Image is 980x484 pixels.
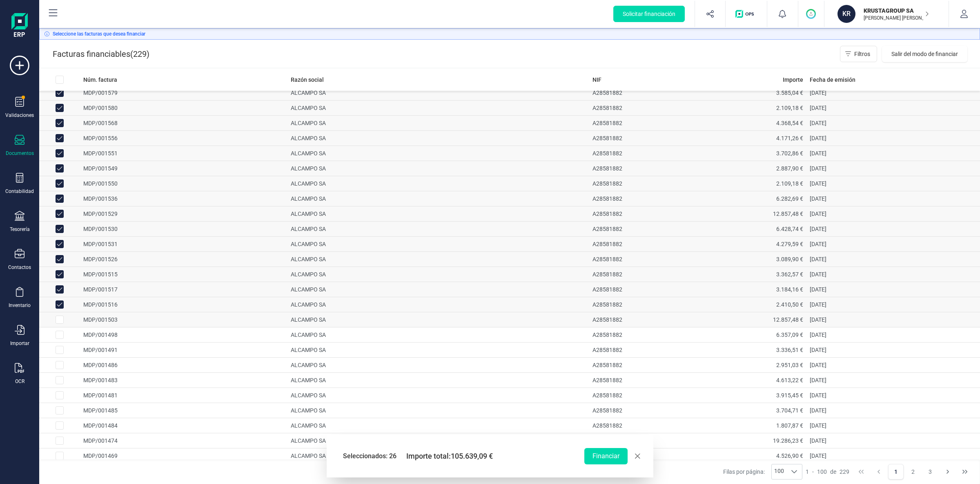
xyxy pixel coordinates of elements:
[806,403,980,418] td: [DATE]
[806,418,980,433] td: [DATE]
[287,191,589,206] td: ALCAMPO SA
[287,343,589,358] td: ALCAMPO SA
[15,378,24,385] div: OCR
[80,448,287,464] td: MDP/001469
[287,312,589,327] td: ALCAMPO SA
[698,176,806,191] td: 2.109,18 €
[287,252,589,267] td: ALCAMPO SA
[698,191,806,206] td: 6.282,69 €
[613,6,685,22] button: Solicitar financiación
[806,161,980,176] td: [DATE]
[56,119,64,127] div: Row Unselected 59278661-9fa8-4a69-af19-a84e1e935c0a
[53,30,145,38] span: Seleccione las facturas que desea financiar
[806,252,980,267] td: [DATE]
[56,452,64,460] div: Row Selected 3653267e-9238-4d55-8c2b-bc6a4b2196ae
[80,282,287,297] td: MDP/001517
[698,327,806,343] td: 6.357,09 €
[589,206,698,222] td: A28581882
[735,10,757,18] img: Logo de OPS
[589,373,698,388] td: A28581882
[806,85,980,101] td: [DATE]
[837,5,855,23] div: KR
[698,448,806,464] td: 4.526,90 €
[957,464,973,480] button: Last Page
[8,264,31,271] div: Contactos
[806,388,980,403] td: [DATE]
[589,101,698,116] td: A28581882
[840,468,849,476] span: 229
[56,361,64,369] div: Row Selected 90497cbb-0685-4de5-aa65-c4a9d0a52d58
[287,403,589,418] td: ALCAMPO SA
[56,300,64,309] div: Row Unselected e2006dbc-f007-4650-90a4-a029c3682047
[56,89,64,97] div: Row Unselected 6513eb52-9c1b-4583-b9ca-fe80122914c2
[698,101,806,116] td: 2.109,18 €
[698,343,806,358] td: 3.336,51 €
[698,282,806,297] td: 3.184,16 €
[698,403,806,418] td: 3.704,71 €
[287,433,589,448] td: ALCAMPO SA
[698,373,806,388] td: 4.613,22 €
[80,358,287,373] td: MDP/001486
[287,448,589,464] td: ALCAMPO SA
[589,146,698,161] td: A28581882
[80,252,287,267] td: MDP/001526
[806,282,980,297] td: [DATE]
[698,161,806,176] td: 2.887,90 €
[56,164,64,173] div: Row Unselected 8aa54501-f46a-4f91-a7af-7ddf7dcda4b6
[80,161,287,176] td: MDP/001549
[589,297,698,312] td: A28581882
[589,131,698,146] td: A28581882
[56,316,64,324] div: Row Selected 765ca136-3420-4457-80b9-6d8677dda737
[817,468,827,476] span: 100
[6,150,34,157] div: Documentos
[287,237,589,252] td: ALCAMPO SA
[80,206,287,222] td: MDP/001529
[723,464,802,480] div: Filas por página:
[806,191,980,206] td: [DATE]
[10,340,29,347] div: Importar
[698,116,806,131] td: 4.368,54 €
[287,418,589,433] td: ALCAMPO SA
[698,222,806,237] td: 6.428,74 €
[56,225,64,233] div: Row Unselected 07ba1ede-57c7-4c1d-8e1b-dee852a02556
[589,312,698,327] td: A28581882
[11,13,28,39] img: Logo Finanedi
[698,267,806,282] td: 3.362,57 €
[406,450,493,462] span: Importe total: 105.639,09 €
[56,270,64,278] div: Row Unselected 01de38b4-daf0-429d-87ec-5f140ef04555
[56,437,64,445] div: Row Selected 8f4045a7-1f15-4b70-8a67-e725906ee984
[56,210,64,218] div: Row Unselected e6bdbcbe-14c7-4a6e-b855-e9ac11f8ec87
[806,116,980,131] td: [DATE]
[905,464,921,480] button: Page 2
[853,464,869,480] button: First Page
[287,131,589,146] td: ALCAMPO SA
[9,302,31,309] div: Inventario
[80,191,287,206] td: MDP/001536
[589,282,698,297] td: A28581882
[589,161,698,176] td: A28581882
[589,267,698,282] td: A28581882
[806,468,809,476] span: 1
[133,48,147,60] span: 229
[854,50,870,58] span: Filtros
[806,146,980,161] td: [DATE]
[830,468,836,476] span: de
[864,15,929,21] p: [PERSON_NAME] [PERSON_NAME]
[806,222,980,237] td: [DATE]
[864,7,929,15] p: KRUSTAGROUP SA
[80,222,287,237] td: MDP/001530
[5,112,34,119] div: Validaciones
[698,237,806,252] td: 4.279,59 €
[589,116,698,131] td: A28581882
[806,131,980,146] td: [DATE]
[698,252,806,267] td: 3.089,90 €
[623,10,675,18] span: Solicitar financiación
[806,448,980,464] td: [DATE]
[56,285,64,294] div: Row Unselected a1de1a02-e210-47ba-a47d-c0605a21a9e2
[287,358,589,373] td: ALCAMPO SA
[80,403,287,418] td: MDP/001485
[56,104,64,112] div: Row Unselected cd79a565-5721-4a73-8f43-bbeee6278c39
[871,464,886,480] button: Previous Page
[806,237,980,252] td: [DATE]
[589,343,698,358] td: A28581882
